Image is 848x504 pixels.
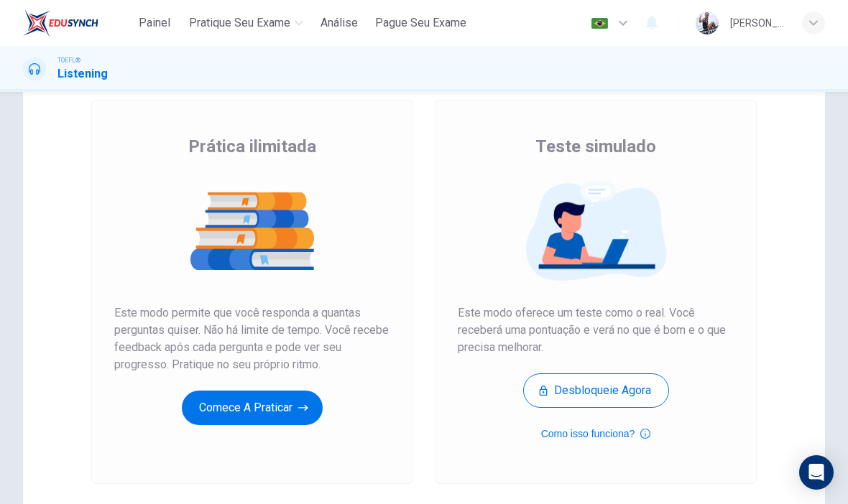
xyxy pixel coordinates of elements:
[23,9,98,37] img: EduSynch logo
[535,135,656,158] span: Teste simulado
[132,10,178,36] button: Painel
[182,391,323,425] button: Comece a praticar
[458,304,734,356] span: Este modo oferece um teste como o real. Você receberá uma pontuação e verá no que é bom e o que p...
[541,425,651,442] button: Como isso funciona?
[114,304,390,373] span: Este modo permite que você responda a quantas perguntas quiser. Não há limite de tempo. Você rece...
[730,14,785,32] div: [PERSON_NAME]
[321,14,358,32] span: Análise
[188,135,316,158] span: Prática ilimitada
[189,14,290,32] span: Pratique seu exame
[139,14,170,32] span: Painel
[375,14,466,32] span: Pague Seu Exame
[23,9,132,37] a: EduSynch logo
[591,18,609,29] img: pt
[696,11,719,34] img: Profile picture
[315,10,364,36] button: Análise
[369,10,472,36] button: Pague Seu Exame
[57,65,108,83] h1: Listening
[57,55,80,65] span: TOEFL®
[183,10,309,36] button: Pratique seu exame
[523,373,669,408] button: Desbloqueie agora
[799,455,834,490] div: Open Intercom Messenger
